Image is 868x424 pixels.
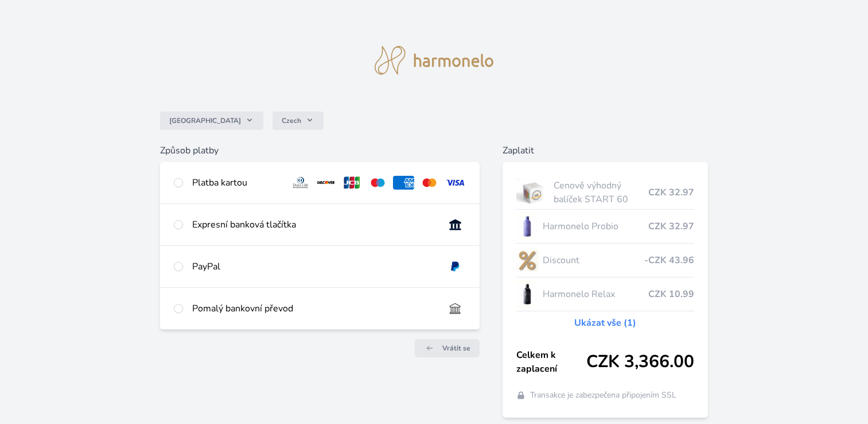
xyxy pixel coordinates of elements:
[169,116,241,125] span: [GEOGRAPHIC_DATA]
[543,219,648,233] span: Harmonelo Probio
[516,212,538,241] img: CLEAN_PROBIO_se_stinem_x-lo.jpg
[445,218,466,232] img: onlineBanking_CZ.svg
[375,46,494,75] img: logo.svg
[290,176,312,190] img: diners.svg
[530,390,676,401] span: Transakce je zabezpečena připojením SSL
[316,176,337,190] img: discover.svg
[445,176,466,190] img: visa.svg
[516,280,538,309] img: CLEAN_RELAX_se_stinem_x-lo.jpg
[445,260,466,273] img: paypal.svg
[543,253,644,267] span: Discount
[445,302,466,315] img: bankTransfer_IBAN.svg
[516,348,586,376] span: Celkem k zaplacení
[644,253,694,267] span: -CZK 43.96
[574,316,636,330] a: Ukázat vše (1)
[648,287,694,301] span: CZK 10.99
[648,219,694,233] span: CZK 32.97
[160,144,480,157] h6: Způsob platby
[516,246,538,275] img: discount-lo.png
[192,176,281,190] div: Platba kartou
[393,176,414,190] img: amex.svg
[160,111,263,130] button: [GEOGRAPHIC_DATA]
[367,176,388,190] img: maestro.svg
[192,260,435,273] div: PayPal
[282,116,301,125] span: Czech
[554,179,648,206] span: Cenově výhodný balíček START 60
[192,218,435,232] div: Expresní banková tlačítka
[648,186,694,199] span: CZK 32.97
[586,352,694,372] span: CZK 3,366.00
[192,302,435,315] div: Pomalý bankovní převod
[341,176,363,190] img: jcb.svg
[442,344,470,353] span: Vrátit se
[419,176,440,190] img: mc.svg
[516,178,549,207] img: start.jpg
[415,339,480,357] a: Vrátit se
[503,144,708,157] h6: Zaplatit
[273,111,324,130] button: Czech
[543,287,648,301] span: Harmonelo Relax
